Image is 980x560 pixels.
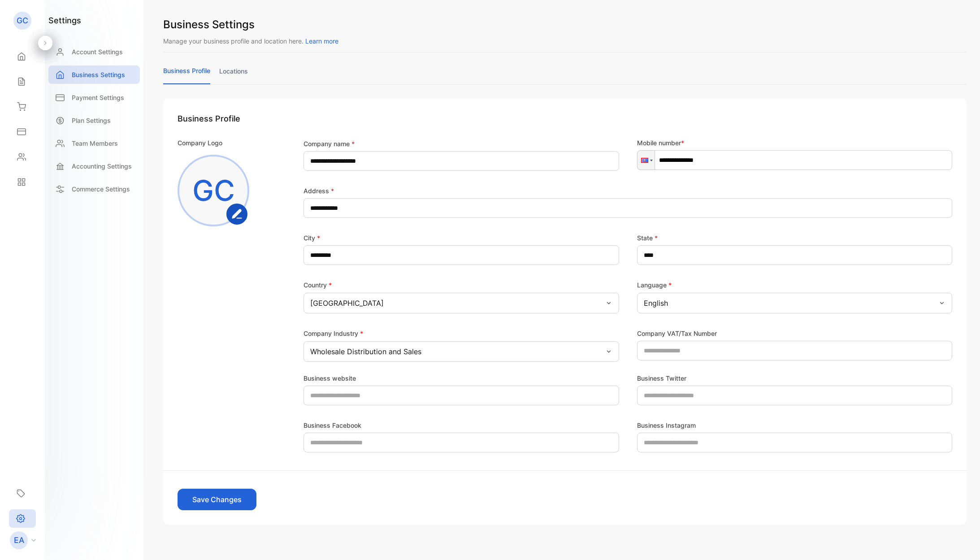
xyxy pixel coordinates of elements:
[48,180,140,198] a: Commerce Settings
[163,36,967,46] p: Manage your business profile and location here.
[72,161,132,171] p: Accounting Settings
[304,233,320,243] label: City
[178,138,222,148] p: Company Logo
[72,70,125,79] p: Business Settings
[17,15,28,26] p: GC
[72,116,111,125] p: Plan Settings
[48,111,140,130] a: Plan Settings
[163,66,210,84] a: business profile
[7,4,34,30] button: Open LiveChat chat widget
[304,186,334,195] label: Address
[644,298,668,308] p: English
[72,93,124,102] p: Payment Settings
[304,421,361,430] label: Business Facebook
[14,534,24,546] p: EA
[637,151,655,169] div: Guam: + 1671
[304,330,363,337] label: Company Industry
[72,47,123,56] p: Account Settings
[637,281,672,289] label: Language
[48,157,140,175] a: Accounting Settings
[48,14,81,26] h1: settings
[304,373,356,383] label: Business website
[48,134,140,152] a: Team Members
[310,298,384,308] p: [GEOGRAPHIC_DATA]
[219,66,248,84] a: locations
[178,489,256,510] button: Save Changes
[304,281,332,289] label: Country
[48,65,140,84] a: Business Settings
[637,373,686,383] label: Business Twitter
[637,233,658,243] label: State
[637,138,953,148] p: Mobile number
[178,113,952,125] h1: Business Profile
[72,184,130,194] p: Commerce Settings
[304,139,355,148] label: Company name
[48,43,140,61] a: Account Settings
[637,421,696,430] label: Business Instagram
[72,139,118,148] p: Team Members
[192,169,235,212] p: GC
[637,329,717,338] label: Company VAT/Tax Number
[163,17,967,33] h1: Business Settings
[310,346,421,357] p: Wholesale Distribution and Sales
[305,37,338,45] span: Learn more
[48,88,140,107] a: Payment Settings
